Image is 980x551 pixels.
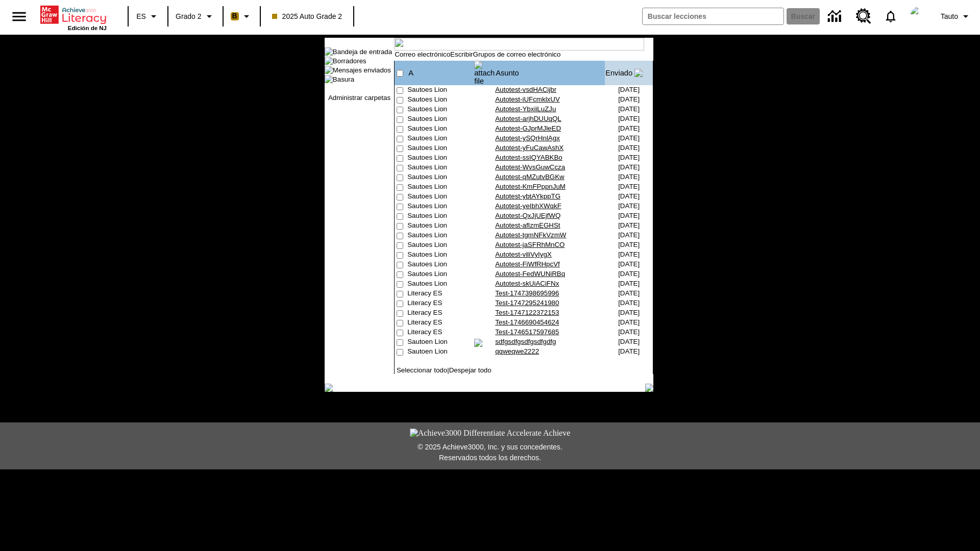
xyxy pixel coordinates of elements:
span: 2025 Auto Grade 2 [272,11,342,22]
nobr: [DATE] [618,338,640,345]
a: Escribir [450,51,473,58]
a: Autotest-qMZutvBGKw [495,173,565,181]
td: Sautoes Lion [407,260,474,270]
button: Grado: Grado 2, Elige un grado [171,7,219,26]
a: Mensajes enviados [333,66,391,74]
img: attach file [474,61,495,85]
td: Sautoes Lion [407,105,474,115]
td: Literacy ES [407,328,474,338]
a: Test-1746690454624 [495,318,559,326]
a: Autotest-yFuCawAshX [495,144,563,152]
nobr: [DATE] [618,183,640,190]
a: sdfgsdfgsdfgsdfgdfg [495,338,556,345]
a: Borradores [333,57,366,65]
button: Escoja un nuevo avatar [904,3,937,30]
a: Grupos de correo electrónico [473,51,561,58]
span: Tauto [941,11,958,22]
nobr: [DATE] [618,144,640,152]
a: Autotest-skUiACiFNx [495,280,559,287]
nobr: [DATE] [618,347,640,355]
a: Autotest-YbxiiLuZJu [495,105,556,113]
nobr: [DATE] [618,115,640,122]
a: Autotest-QxJjUEjfWQ [495,212,560,219]
span: Grado 2 [176,11,202,22]
td: Sautoen Lion [407,347,474,357]
input: Buscar campo [643,8,783,24]
a: Autotest-ySQrHnlAgx [495,134,560,142]
a: Autotest-iUFcmklxUV [495,95,560,103]
a: Autotest-ybtAYkppTG [495,192,560,200]
img: avatar image [910,6,930,27]
a: Autotest-arjhDUUqQL [495,115,561,122]
nobr: [DATE] [618,134,640,142]
a: Autotest-FiWfRHpcVf [495,260,560,268]
td: Sautoen Lion [407,338,474,347]
td: Sautoes Lion [407,115,474,124]
span: ES [136,11,146,22]
a: Autotest-FedWUNiRBq [495,270,565,278]
nobr: [DATE] [618,260,640,268]
a: Seleccionar todo [397,366,447,374]
button: Boost El color de la clase es anaranjado claro. Cambiar el color de la clase. [227,7,257,26]
td: Sautoes Lion [407,163,474,173]
td: Sautoes Lion [407,86,474,95]
a: A [408,69,413,77]
img: folder_icon.gif [325,75,333,83]
img: attach_icon.gif [474,339,482,347]
td: Sautoes Lion [407,231,474,241]
td: Sautoes Lion [407,144,474,154]
button: Lenguaje: ES, Selecciona un idioma [132,7,164,26]
a: Basura [333,76,354,83]
nobr: [DATE] [618,328,640,336]
nobr: [DATE] [618,124,640,132]
td: Sautoes Lion [407,95,474,105]
td: Literacy ES [407,309,474,318]
a: Test-1747295241980 [495,299,559,307]
td: Sautoes Lion [407,251,474,260]
nobr: [DATE] [618,192,640,200]
a: Autotest-jaSFRhMnCO [495,241,565,248]
span: Edición de NJ [68,25,107,31]
a: Autotest-viliVyIygX [495,251,552,258]
a: Test-1747122372153 [495,309,559,316]
nobr: [DATE] [618,299,640,307]
a: Autotest-WvsGuwCcza [495,163,565,171]
button: Abrir el menú lateral [4,2,34,32]
td: Sautoes Lion [407,280,474,289]
nobr: [DATE] [618,270,640,278]
td: Sautoes Lion [407,124,474,134]
nobr: [DATE] [618,221,640,229]
nobr: [DATE] [618,280,640,287]
nobr: [DATE] [618,105,640,113]
a: Centro de recursos, Se abrirá en una pestaña nueva. [850,3,877,30]
img: folder_icon.gif [325,57,333,65]
td: Sautoes Lion [407,202,474,212]
td: Sautoes Lion [407,212,474,221]
nobr: [DATE] [618,318,640,326]
td: Sautoes Lion [407,270,474,280]
a: Enviado [605,69,632,77]
td: Sautoes Lion [407,221,474,231]
button: Perfil/Configuración [937,7,976,26]
a: qqweqwe2222 [495,347,539,355]
img: table_footer_right.gif [645,384,653,392]
td: | [395,366,491,374]
a: Autotest-GJprMJleED [495,124,561,132]
td: Literacy ES [407,289,474,299]
a: Test-1747398695996 [495,289,559,297]
a: Autotest-tgmNFkVzmW [495,231,566,239]
td: Sautoes Lion [407,241,474,251]
div: Portada [40,4,107,31]
a: Bandeja de entrada [333,48,392,56]
a: Centro de información [822,3,850,31]
img: table_footer_left.gif [325,384,333,392]
nobr: [DATE] [618,95,640,103]
nobr: [DATE] [618,231,640,239]
nobr: [DATE] [618,202,640,210]
td: Literacy ES [407,299,474,309]
img: Achieve3000 Differentiate Accelerate Achieve [410,429,571,438]
td: Sautoes Lion [407,134,474,144]
span: B [232,10,237,22]
td: Sautoes Lion [407,183,474,192]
